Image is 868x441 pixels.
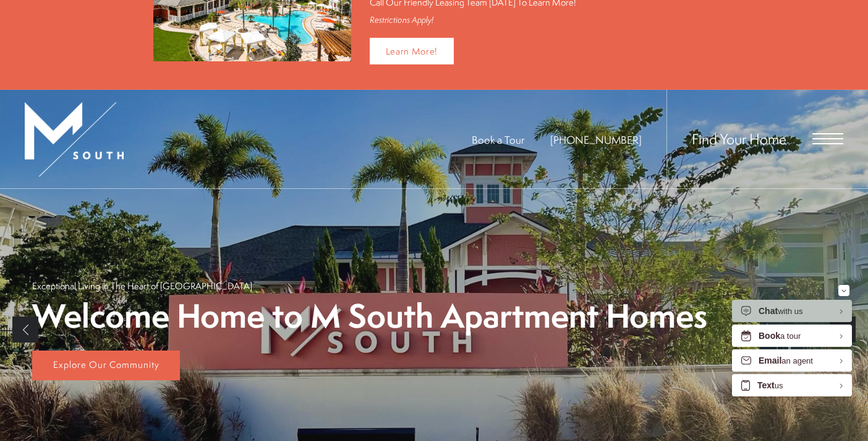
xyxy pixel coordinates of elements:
p: Welcome Home to M South Apartment Homes [32,299,707,334]
a: Find Your Home [692,129,786,149]
button: Open Menu [812,133,843,144]
a: Learn More! [370,38,454,64]
a: Call Us at 813-570-8014 [550,133,642,147]
a: Explore Our Community [32,351,180,380]
a: Book a Tour [472,133,524,147]
p: Exceptional Living in The Heart of [GEOGRAPHIC_DATA] [32,279,252,292]
span: [PHONE_NUMBER] [550,133,642,147]
div: Restrictions Apply! [370,15,715,25]
span: Explore Our Community [53,358,160,371]
a: Previous [12,317,38,343]
img: MSouth [25,102,124,177]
